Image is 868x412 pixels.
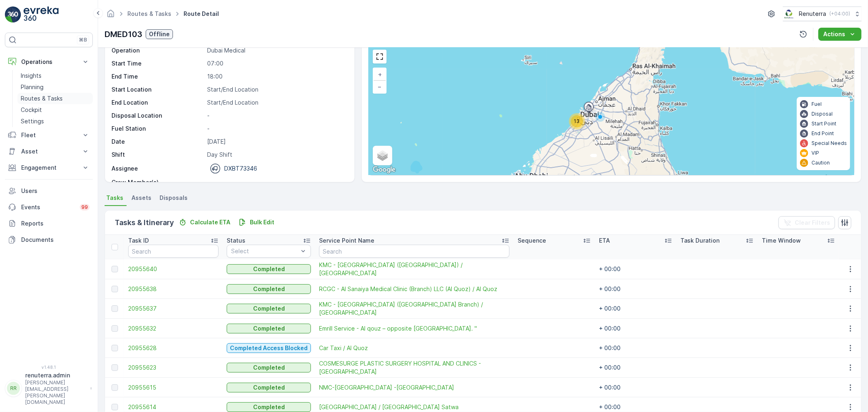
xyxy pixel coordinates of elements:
a: NMC-New Medical Center -Deira [319,384,509,392]
div: Toggle Row Selected [112,286,118,292]
div: 0 [369,46,854,175]
div: Toggle Row Selected [112,305,118,312]
a: Cockpit [17,104,93,116]
img: logo_light-DOdMpM7g.png [24,7,59,23]
p: Reports [21,219,90,228]
p: Completed [253,265,285,273]
a: 20955640 [128,265,219,273]
p: Task Duration [680,237,719,245]
p: renuterra.admin [25,371,86,379]
p: Disposal Location [112,112,204,120]
span: 20955615 [128,384,219,392]
button: Completed [227,324,311,333]
button: Actions [818,28,861,41]
p: Insights [21,72,42,80]
a: Layers [374,147,391,164]
p: Start/End Location [207,99,346,107]
p: DXBT73346 [224,164,257,173]
button: Calculate ETA [175,217,234,227]
span: RCGC - Al Sanaiya Medical Clinic (Branch) LLC (Al Quoz) / Al Quoz [319,285,509,293]
p: Actions [823,30,845,38]
img: Screenshot_2024-07-26_at_13.33.01.png [783,9,796,18]
a: View Fullscreen [374,50,386,63]
span: − [378,83,382,90]
p: ETA [599,237,610,245]
p: [PERSON_NAME][EMAIL_ADDRESS][PERSON_NAME][DOMAIN_NAME] [25,379,86,405]
p: Users [21,187,90,195]
p: Service Point Name [319,237,374,245]
p: - [207,178,346,186]
div: Toggle Row Selected [112,266,118,272]
img: logo [5,7,21,23]
p: Disposal [811,111,833,117]
p: 99 [81,204,88,210]
button: Renuterra(+04:00) [783,7,861,21]
p: Completed [253,384,285,392]
td: + 00:00 [595,358,676,378]
p: Day Shift [207,151,346,159]
a: 20955637 [128,305,219,313]
button: Completed [227,304,311,313]
a: Iranian Hospital / Iranian Hospital Satwa [319,403,509,411]
p: End Point [811,130,834,137]
a: KMC - Karama Medical Center (Al Khail Gate Branch) / Al Quoz [319,261,509,277]
a: Routes & Tasks [127,10,171,17]
p: Status [227,237,245,245]
p: Cockpit [21,106,42,114]
span: Disposals [160,194,188,202]
p: Special Needs [811,140,847,147]
p: - [207,125,346,133]
button: Bulk Edit [235,217,278,227]
div: Toggle Row Selected [112,345,118,351]
a: Reports [5,215,93,232]
a: 20955614 [128,403,219,411]
button: Completed [227,383,311,392]
button: Completed Access Blocked [227,343,311,353]
a: Zoom Out [374,81,386,93]
p: End Time [112,72,204,81]
p: Routes & Tasks [21,94,63,103]
p: Engagement [21,164,77,172]
p: - [207,112,346,120]
p: Operations [21,58,77,66]
span: 20955632 [128,324,219,333]
button: Clear Filters [778,216,835,229]
p: Completed [253,285,285,293]
p: Clear Filters [795,219,830,227]
button: Completed [227,363,311,373]
p: 18:00 [207,72,346,81]
button: Completed [227,264,311,274]
span: KMC - [GEOGRAPHIC_DATA] ([GEOGRAPHIC_DATA] Branch) / [GEOGRAPHIC_DATA] [319,300,509,317]
p: Date [112,138,204,146]
p: Assignee [112,164,138,173]
button: Completed [227,284,311,294]
span: KMC - [GEOGRAPHIC_DATA] ([GEOGRAPHIC_DATA]) / [GEOGRAPHIC_DATA] [319,261,509,277]
div: Toggle Row Selected [112,325,118,332]
p: Completed [253,305,285,313]
p: Start/End Location [207,85,346,94]
button: Fleet [5,127,93,143]
span: + [378,71,382,78]
a: Homepage [106,12,115,19]
a: 20955623 [128,364,219,372]
p: Shift [112,151,204,159]
button: Asset [5,143,93,160]
div: Toggle Row Selected [112,384,118,391]
span: v 1.48.1 [5,365,93,370]
p: Completed [253,364,285,372]
td: + 00:00 [595,299,676,319]
span: Emrill Service - Al qouz – opposite [GEOGRAPHIC_DATA]. " [319,324,509,333]
p: End Location [112,99,204,107]
span: 13 [574,118,580,124]
p: Start Time [112,59,204,68]
p: Renuterra [799,10,826,18]
p: Select [231,247,298,255]
span: NMC-[GEOGRAPHIC_DATA] -[GEOGRAPHIC_DATA] [319,384,509,392]
p: Sequence [518,237,546,245]
p: Planning [21,83,44,91]
a: Planning [17,81,93,93]
a: 20955638 [128,285,219,293]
